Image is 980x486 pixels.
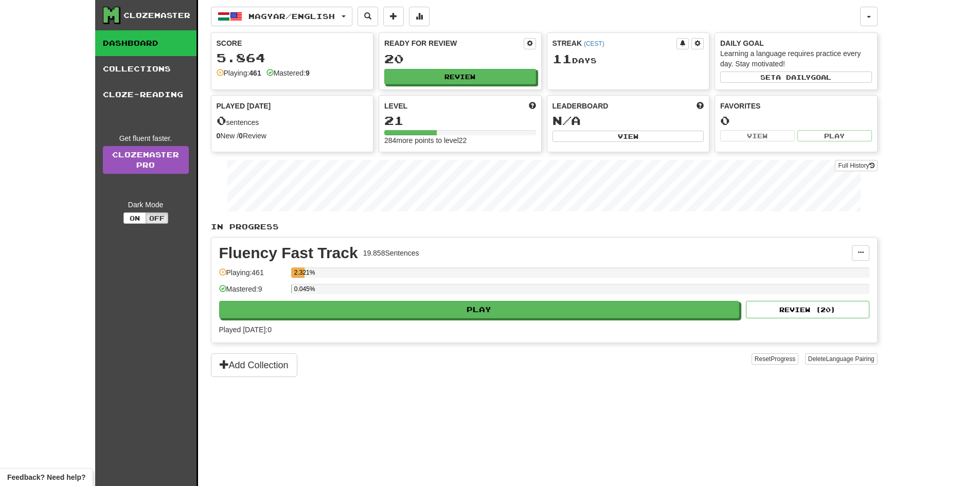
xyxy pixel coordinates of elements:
strong: 0 [217,132,221,140]
strong: 461 [249,69,261,77]
div: Fluency Fast Track [219,245,358,261]
strong: 9 [306,69,310,77]
div: 21 [384,114,536,127]
button: Add sentence to collection [383,7,404,26]
button: Full History [835,160,877,171]
div: 19.858 Sentences [363,248,419,258]
div: Score [217,38,368,48]
div: Favorites [720,101,872,111]
div: Playing: 461 [219,267,286,284]
span: Magyar / English [248,12,335,21]
div: Playing: [217,68,261,78]
div: Get fluent faster. [103,133,189,143]
div: Dark Mode [103,200,189,210]
div: 0 [720,114,872,127]
span: Language Pairing [826,355,874,363]
a: (CEST) [584,40,604,47]
button: Play [797,130,872,141]
button: View [553,131,704,142]
span: Played [DATE]: 0 [219,326,272,334]
a: Collections [95,56,197,82]
button: DeleteLanguage Pairing [805,353,878,365]
button: Search sentences [358,7,378,26]
div: Daily Goal [720,38,872,48]
div: Clozemaster [123,10,190,21]
button: Magyar/English [211,7,352,26]
span: a daily [776,74,811,81]
span: Leaderboard [553,101,609,111]
div: sentences [217,114,368,128]
button: Off [146,212,168,224]
div: 5.864 [217,51,368,64]
span: Open feedback widget [7,472,85,482]
a: Dashboard [95,30,197,56]
div: Mastered: 9 [219,284,286,301]
button: Review [384,69,536,84]
div: 284 more points to level 22 [384,135,536,146]
button: Seta dailygoal [720,71,872,83]
span: N/A [553,113,581,128]
a: ClozemasterPro [103,146,189,174]
div: 2.321% [294,267,305,278]
button: Add Collection [211,353,297,377]
div: 20 [384,52,536,65]
button: On [123,212,146,224]
div: Mastered: [266,68,310,78]
span: Level [384,101,407,111]
div: Day s [553,52,704,66]
span: Score more points to level up [529,101,536,111]
button: Review (20) [746,301,869,318]
div: Ready for Review [384,38,524,48]
span: 0 [217,113,226,128]
span: Played [DATE] [217,101,271,111]
button: Play [219,301,740,318]
button: ResetProgress [752,353,798,365]
strong: 0 [239,132,243,140]
div: Learning a language requires practice every day. Stay motivated! [720,48,872,69]
div: Streak [553,38,677,48]
div: New / Review [217,131,368,141]
a: Cloze-Reading [95,82,197,107]
p: In Progress [211,222,878,232]
span: This week in points, UTC [697,101,704,111]
span: Progress [771,355,795,363]
button: View [720,130,795,141]
span: 11 [553,51,572,66]
button: More stats [409,7,430,26]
